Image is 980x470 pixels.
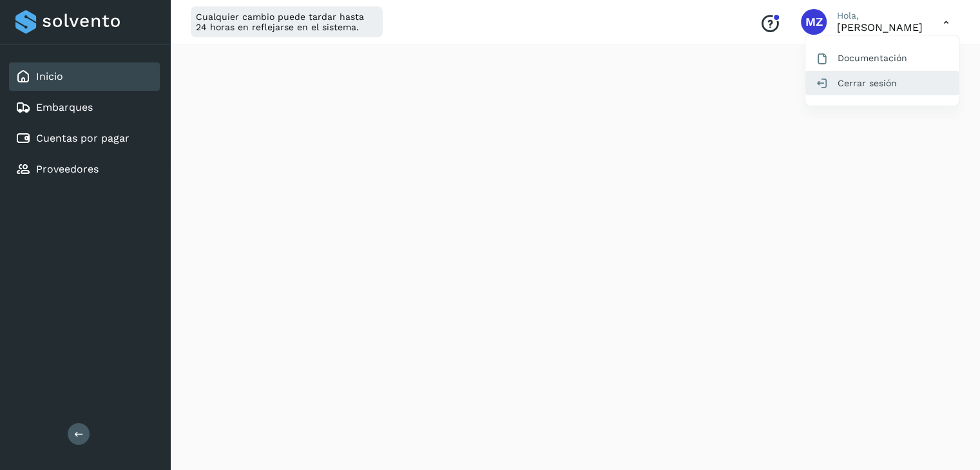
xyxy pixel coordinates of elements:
[36,132,130,144] a: Cuentas por pagar
[9,124,160,153] div: Cuentas por pagar
[9,62,160,91] div: Inicio
[9,155,160,183] div: Proveedores
[805,46,959,70] div: Documentación
[9,93,160,122] div: Embarques
[36,101,93,113] a: Embarques
[805,71,959,95] div: Cerrar sesión
[36,70,63,82] a: Inicio
[36,163,99,175] a: Proveedores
